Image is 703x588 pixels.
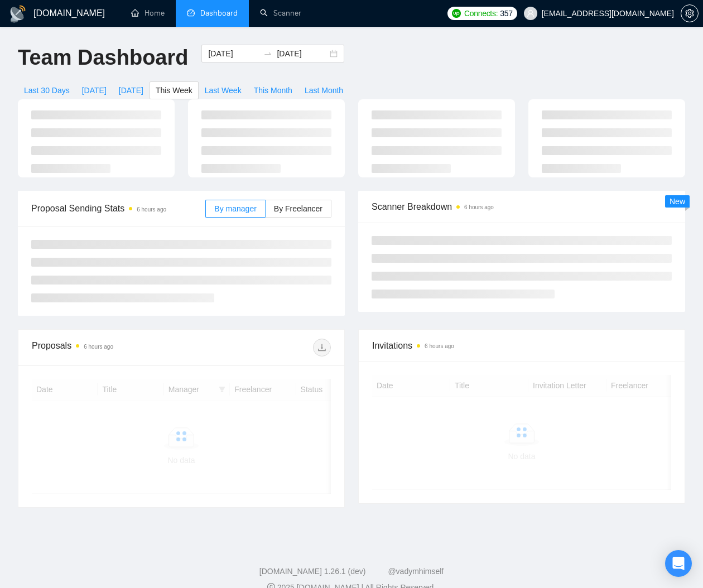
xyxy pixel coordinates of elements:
[156,84,192,97] span: This Week
[527,9,535,17] span: user
[208,47,259,60] input: Start date
[500,7,512,20] span: 357
[9,5,27,23] img: logo
[452,9,461,18] img: upwork-logo.png
[214,204,256,213] span: By manager
[113,81,150,99] button: [DATE]
[670,197,685,206] span: New
[464,7,498,20] span: Connects:
[259,567,366,576] a: [DOMAIN_NAME] 1.26.1 (dev)
[76,81,113,99] button: [DATE]
[187,9,195,17] span: dashboard
[254,84,292,97] span: This Month
[263,49,272,58] span: swap-right
[681,9,699,18] a: setting
[277,47,328,60] input: End date
[137,206,166,213] time: 6 hours ago
[681,9,698,18] span: setting
[31,201,205,215] span: Proposal Sending Stats
[131,8,165,18] a: homeHome
[388,567,444,576] a: @vadymhimself
[200,8,238,18] span: Dashboard
[681,4,699,22] button: setting
[274,204,322,213] span: By Freelancer
[464,204,494,210] time: 6 hours ago
[372,339,671,353] span: Invitations
[263,49,272,58] span: to
[205,84,242,97] span: Last Week
[298,81,349,99] button: Last Month
[119,84,143,97] span: [DATE]
[372,200,672,214] span: Scanner Breakdown
[665,550,692,577] div: Open Intercom Messenger
[425,343,454,349] time: 6 hours ago
[150,81,199,99] button: This Week
[18,81,76,99] button: Last 30 Days
[24,84,70,97] span: Last 30 Days
[84,344,113,350] time: 6 hours ago
[305,84,343,97] span: Last Month
[199,81,248,99] button: Last Week
[18,45,188,71] h1: Team Dashboard
[32,339,181,356] div: Proposals
[82,84,107,97] span: [DATE]
[260,8,301,18] a: searchScanner
[248,81,298,99] button: This Month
